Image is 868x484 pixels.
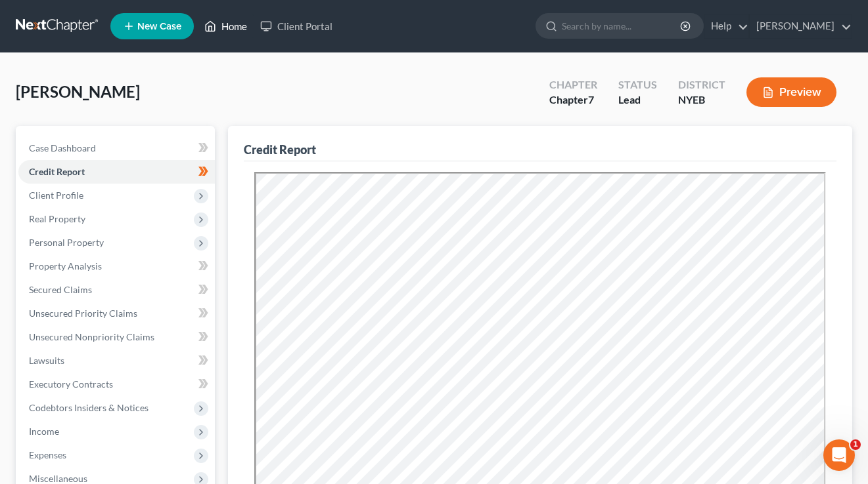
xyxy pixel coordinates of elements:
[29,260,102,272] span: Property Analysis
[618,77,657,92] div: Status
[29,449,66,460] span: Expenses
[16,82,140,101] span: [PERSON_NAME]
[29,355,64,366] span: Lawsuits
[198,14,254,38] a: Home
[618,92,657,108] div: Lead
[562,14,682,38] input: Search by name...
[29,237,104,248] span: Personal Property
[823,439,855,471] iframe: Intercom live chat
[549,92,597,108] div: Chapter
[850,439,861,450] span: 1
[18,349,215,373] a: Lawsuits
[29,402,148,413] span: Codebtors Insiders & Notices
[29,284,92,295] span: Secured Claims
[29,426,59,437] span: Income
[29,213,85,224] span: Real Property
[18,160,215,184] a: Credit Report
[137,22,181,31] span: New Case
[29,331,154,342] span: Unsecured Nonpriority Claims
[18,254,215,278] a: Property Analysis
[678,77,725,92] div: District
[244,142,316,157] div: Credit Report
[29,473,87,484] span: Miscellaneous
[704,14,748,38] a: Help
[254,14,339,38] a: Client Portal
[18,278,215,302] a: Secured Claims
[588,93,594,106] span: 7
[746,77,836,107] button: Preview
[29,308,137,319] span: Unsecured Priority Claims
[18,302,215,325] a: Unsecured Priority Claims
[18,325,215,349] a: Unsecured Nonpriority Claims
[549,77,597,92] div: Chapter
[750,14,852,38] a: [PERSON_NAME]
[29,142,96,153] span: Case Dashboard
[18,373,215,396] a: Executory Contracts
[678,92,725,108] div: NYEB
[18,136,215,160] a: Case Dashboard
[29,378,113,390] span: Executory Contracts
[29,190,83,201] span: Client Profile
[29,166,85,177] span: Credit Report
